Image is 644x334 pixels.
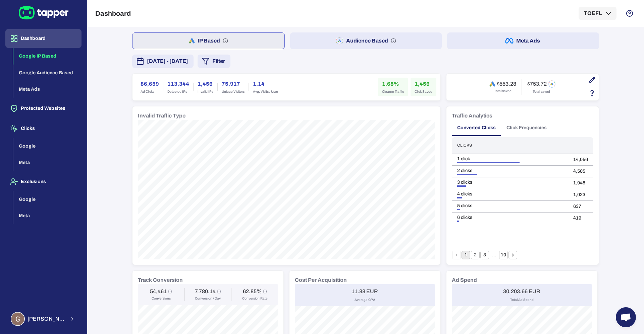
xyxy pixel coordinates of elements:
h6: 11.88 EUR [352,288,378,295]
h6: 86,659 [141,80,159,88]
svg: Audience based: Search, Display, Shopping, Video Performance Max, Demand Generation [391,38,396,44]
span: [DATE] - [DATE] [147,57,188,65]
a: Dashboard [5,35,82,41]
h6: 62.85% [243,288,262,295]
td: 1,948 [568,177,593,189]
button: Clicks [5,119,82,138]
button: Filter [198,55,230,68]
div: 3 clicks [457,179,562,185]
div: 1 click [457,156,562,162]
a: Google [13,143,82,148]
span: Click Saved [415,89,432,94]
button: Go to page 10 [499,251,508,259]
td: 4,505 [568,165,593,177]
h6: 7,780.14 [195,288,216,295]
button: IP Based [132,32,285,49]
td: 14,056 [568,154,593,165]
h6: 1.14 [253,80,278,88]
a: Protected Websites [5,105,82,111]
button: Audience Based [290,32,442,49]
span: Conversions [152,296,171,301]
a: Exclusions [5,178,82,184]
button: [DATE] - [DATE] [132,55,194,68]
button: Google Audience Based [13,65,82,81]
button: Meta Ads [13,81,82,98]
span: Invalid IPs [198,89,213,94]
h6: 1.68% [382,80,404,88]
div: Open chat [616,307,636,327]
a: Google Audience Based [13,69,82,75]
h6: Cost Per Acquisition [295,276,347,284]
button: Exclusions [5,172,82,191]
h6: Ad Spend [452,276,477,284]
img: Guillaume Lebelle [11,313,24,325]
svg: IP based: Search, Display, and Shopping. [223,38,228,44]
span: Average CPA [355,298,375,302]
h6: Invalid Traffic Type [138,112,185,120]
div: 2 clicks [457,168,562,174]
button: Google IP Based [13,48,82,65]
h6: 1,456 [415,80,432,88]
button: Protected Websites [5,99,82,118]
div: 6 clicks [457,215,562,221]
h6: Track Conversion [138,276,183,284]
button: Go to next page [508,251,517,259]
span: Detected IPs [167,89,189,94]
button: Dashboard [5,29,82,48]
span: Cleaner Traffic [382,89,404,94]
a: Clicks [5,125,82,131]
span: Avg. Visits / User [253,89,278,94]
span: Total saved [494,89,512,93]
button: Go to page 3 [480,251,489,259]
button: Estimation based on the quantity of invalid click x cost-per-click. [586,87,598,99]
span: Conversion / Day [195,296,221,301]
span: Conversion Rate [242,296,268,301]
h5: Dashboard [95,9,131,17]
svg: Conversion / Day [217,289,221,294]
h6: $553.28 [497,81,516,87]
div: … [490,252,498,258]
th: Clicks [452,137,568,154]
h6: Traffic Analytics [452,112,492,120]
td: 637 [568,200,593,212]
div: 4 clicks [457,191,562,197]
h6: 1,456 [198,80,213,88]
td: 419 [568,212,593,224]
a: Meta [13,159,82,165]
button: Meta Ads [447,32,599,49]
a: Google [13,196,82,201]
button: TOEFL [579,7,616,20]
a: Meta [13,213,82,218]
h6: 75,917 [222,80,245,88]
button: Google [13,191,82,208]
button: page 1 [462,251,470,259]
button: Converted Clicks [452,120,501,136]
h6: 113,344 [167,80,189,88]
span: Total saved [533,89,550,94]
span: Total Ad Spend [510,298,534,302]
h6: 30,203.66 EUR [503,288,540,295]
span: Ad Clicks [141,89,159,94]
button: Google [13,138,82,155]
svg: Conversions [168,289,172,294]
h6: 54,461 [150,288,167,295]
h6: $753.72 [527,81,547,87]
nav: pagination navigation [452,251,518,259]
button: Guillaume Lebelle[PERSON_NAME] Lebelle [5,309,82,329]
a: Meta Ads [13,86,82,92]
td: 1,023 [568,189,593,200]
svg: Conversion Rate [263,289,267,294]
span: Unique Visitors [222,89,245,94]
div: 5 clicks [457,203,562,209]
a: Google IP Based [13,53,82,59]
button: Meta [13,207,82,224]
button: Go to page 2 [471,251,480,259]
button: Meta [13,154,82,171]
button: Click Frequencies [501,120,552,136]
span: [PERSON_NAME] Lebelle [28,316,65,322]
